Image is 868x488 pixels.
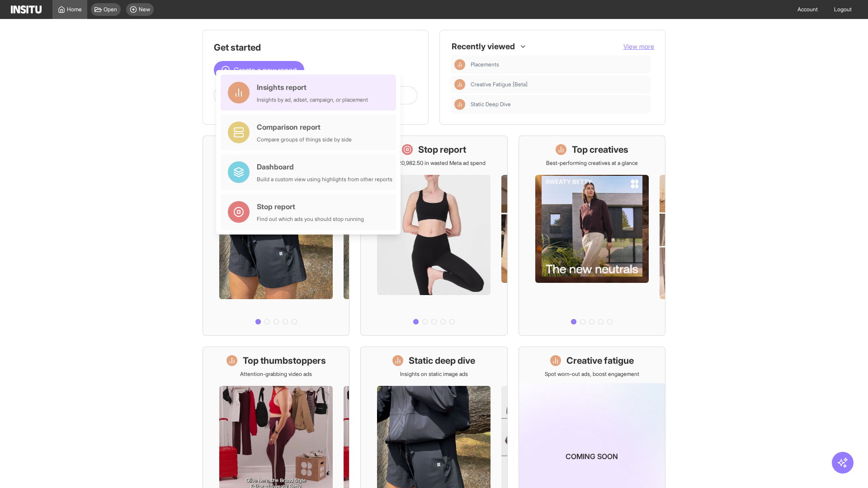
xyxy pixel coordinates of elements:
[471,61,647,68] span: Placements
[623,42,654,51] button: View more
[546,160,638,167] p: Best-performing creatives at a glance
[214,41,417,54] h1: Get started
[471,81,528,88] span: Creative Fatigue [Beta]
[257,82,368,93] div: Insights report
[454,99,465,110] div: Insights
[240,371,312,378] p: Attention-grabbing video ads
[257,161,392,172] div: Dashboard
[257,96,368,103] div: Insights by ad, adset, campaign, or placement
[257,136,352,143] div: Compare groups of things side by side
[454,59,465,70] div: Insights
[257,176,392,183] div: Build a custom view using highlights from other reports
[104,6,117,13] span: Open
[139,6,150,13] span: New
[471,101,511,108] span: Static Deep Dive
[203,136,349,336] a: What's live nowSee all active ads instantly
[257,216,364,223] div: Find out which ads you should stop running
[234,65,297,75] span: Create a new report
[471,81,647,88] span: Creative Fatigue [Beta]
[243,354,326,367] h1: Top thumbstoppers
[572,143,628,156] h1: Top creatives
[400,371,468,378] p: Insights on static image ads
[257,201,364,212] div: Stop report
[257,122,352,132] div: Comparison report
[409,354,475,367] h1: Static deep dive
[214,61,304,79] button: Create a new report
[360,136,507,336] a: Stop reportSave £20,982.50 in wasted Meta ad spend
[382,160,486,167] p: Save £20,982.50 in wasted Meta ad spend
[11,5,42,14] img: Logo
[418,143,466,156] h1: Stop report
[471,101,647,108] span: Static Deep Dive
[519,136,665,336] a: Top creativesBest-performing creatives at a glance
[623,42,654,50] span: View more
[454,79,465,90] div: Insights
[471,61,499,68] span: Placements
[67,6,82,13] span: Home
